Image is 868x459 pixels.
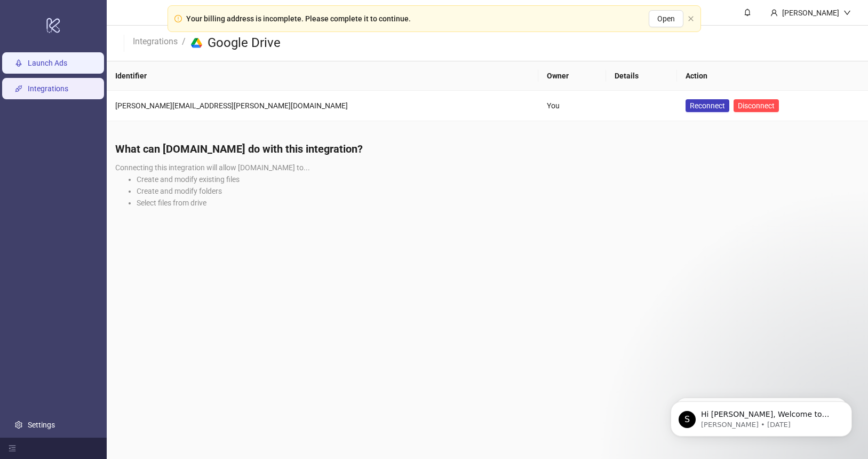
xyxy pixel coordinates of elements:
[115,141,859,156] h4: What can [DOMAIN_NAME] do with this integration?
[208,35,281,52] h3: Google Drive
[690,101,725,110] span: Reconnect
[778,7,843,19] div: [PERSON_NAME]
[744,9,751,16] span: bell
[28,421,55,429] a: Settings
[115,100,530,112] div: [PERSON_NAME][EMAIL_ADDRESS][PERSON_NAME][DOMAIN_NAME]
[738,101,775,110] span: Disconnect
[843,9,851,17] span: down
[688,15,694,22] button: close
[649,10,683,27] button: Open
[657,14,675,23] span: Open
[28,59,67,68] a: Launch Ads
[137,197,859,209] li: Select files from drive
[131,35,180,46] a: Integrations
[655,379,868,454] iframe: Intercom notifications message
[770,9,778,17] span: user
[182,35,186,52] li: /
[174,15,182,22] span: exclamation-circle
[28,85,68,93] a: Integrations
[538,61,606,91] th: Owner
[9,445,16,452] span: menu-fold
[186,13,411,25] div: Your billing address is incomplete. Please complete it to continue.
[137,173,859,185] li: Create and modify existing files
[115,163,310,172] span: Connecting this integration will allow [DOMAIN_NAME] to...
[677,61,868,91] th: Action
[686,99,729,112] button: Reconnect
[547,100,597,112] div: You
[734,99,779,112] button: Disconnect
[606,61,677,91] th: Details
[107,61,538,91] th: Identifier
[137,185,859,197] li: Create and modify folders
